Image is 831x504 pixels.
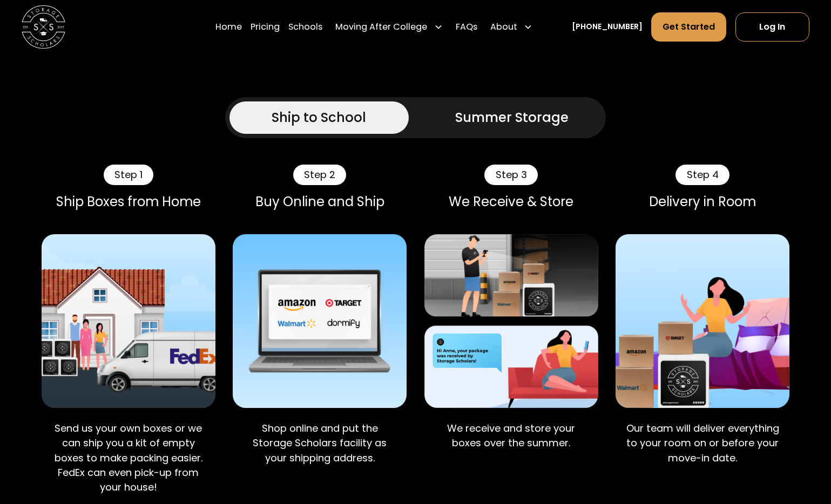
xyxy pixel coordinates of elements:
[331,12,447,42] div: Moving After College
[455,108,569,127] div: Summer Storage
[293,165,346,185] div: Step 2
[241,421,398,465] p: Shop online and put the Storage Scholars facility as your shipping address.
[233,194,407,209] div: Buy Online and Ship
[486,12,537,42] div: About
[272,108,366,127] div: Ship to School
[335,21,427,33] div: Moving After College
[251,12,280,42] a: Pricing
[624,421,781,465] p: Our team will deliver everything to your room on or before your move-in date.
[484,165,537,185] div: Step 3
[490,21,517,33] div: About
[50,421,207,494] p: Send us your own boxes or we can ship you a kit of empty boxes to make packing easier. FedEx can ...
[215,12,242,42] a: Home
[616,194,789,209] div: Delivery in Room
[104,165,153,185] div: Step 1
[288,12,322,42] a: Schools
[424,194,598,209] div: We Receive & Store
[675,165,729,185] div: Step 4
[22,5,65,49] img: Storage Scholars main logo
[651,12,726,42] a: Get Started
[735,12,809,42] a: Log In
[572,22,643,33] a: [PHONE_NUMBER]
[456,12,477,42] a: FAQs
[42,194,215,209] div: Ship Boxes from Home
[433,421,590,450] p: We receive and store your boxes over the summer.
